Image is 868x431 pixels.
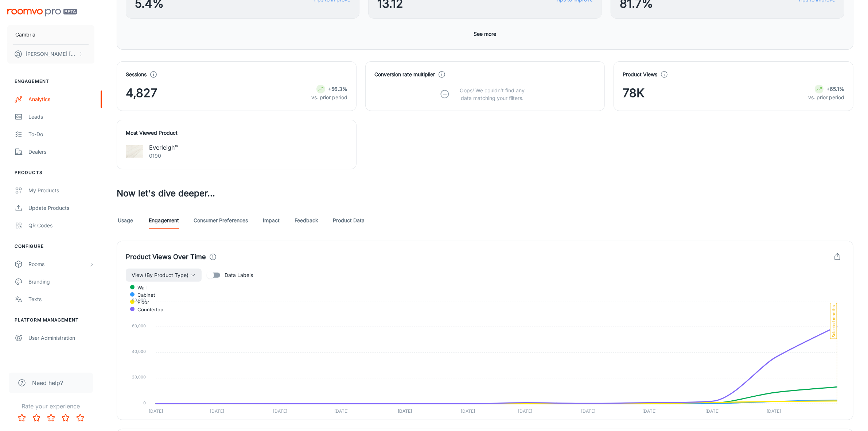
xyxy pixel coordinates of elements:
[7,45,94,64] button: [PERSON_NAME] [PERSON_NAME]
[143,400,146,405] tspan: 0
[28,204,94,212] div: Update Products
[333,212,365,229] a: Product Data
[132,375,146,380] tspan: 20,000
[149,212,179,229] a: Engagement
[374,70,435,78] h4: Conversion rate multiplier
[28,148,94,156] div: Dealers
[117,187,853,200] h3: Now let's dive deeper...
[149,143,178,152] p: Everleigh™
[44,411,58,425] button: Rate 3 star
[28,186,94,195] div: My Products
[132,297,146,303] tspan: 80,000
[461,409,475,414] tspan: [DATE]
[32,378,63,387] span: Need help?
[132,292,155,298] span: Cabinet
[126,84,157,102] span: 4,827
[132,323,146,328] tspan: 60,000
[126,143,143,160] img: Everleigh™
[28,130,94,138] div: To-do
[126,269,202,282] button: View (By Product Type)
[15,411,29,425] button: Rate 1 star
[273,409,287,414] tspan: [DATE]
[73,411,87,425] button: Rate 5 star
[623,70,657,78] h4: Product Views
[623,84,645,102] span: 78K
[28,278,94,286] div: Branding
[28,334,94,342] div: User Administration
[808,93,844,101] p: vs. prior period
[149,152,178,160] p: 0190
[126,129,347,137] h4: Most Viewed Product
[398,409,412,414] tspan: [DATE]
[132,349,146,354] tspan: 40,000
[26,50,77,58] p: [PERSON_NAME] [PERSON_NAME]
[126,252,206,262] h4: Product Views Over Time
[642,409,657,414] tspan: [DATE]
[15,31,35,39] p: Cambria
[28,295,94,303] div: Texts
[132,271,188,280] span: View (By Product Type)
[471,27,499,41] button: See more
[7,25,94,44] button: Cambria
[6,402,96,411] p: Rate your experience
[28,113,94,121] div: Leads
[58,411,73,425] button: Rate 4 star
[132,306,163,313] span: Countertop
[311,93,347,101] p: vs. prior period
[28,260,89,268] div: Rooms
[7,9,77,16] img: Roomvo PRO Beta
[132,284,147,291] span: Wall
[210,409,224,414] tspan: [DATE]
[295,212,318,229] a: Feedback
[149,409,163,414] tspan: [DATE]
[767,409,781,414] tspan: [DATE]
[28,222,94,230] div: QR Codes
[262,212,280,229] a: Impact
[328,86,347,92] strong: +56.3%
[518,409,532,414] tspan: [DATE]
[454,86,530,102] p: Oops! We couldn’t find any data matching your filters.
[705,409,720,414] tspan: [DATE]
[28,95,94,103] div: Analytics
[334,409,349,414] tspan: [DATE]
[581,409,595,414] tspan: [DATE]
[29,411,44,425] button: Rate 2 star
[117,212,134,229] a: Usage
[194,212,248,229] a: Consumer Preferences
[826,86,844,92] strong: +65.1%
[225,271,253,279] span: Data Labels
[126,70,147,78] h4: Sessions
